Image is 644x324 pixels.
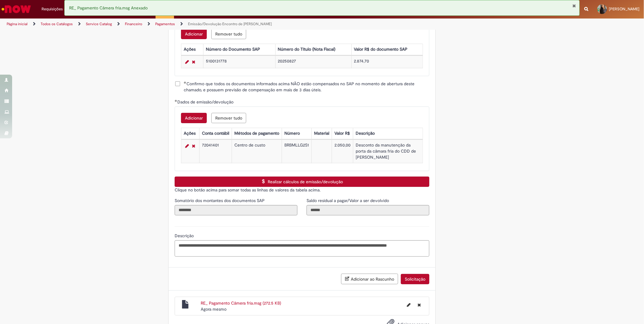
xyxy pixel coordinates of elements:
button: Add a row for Dados de emissão/devolução [181,113,207,123]
label: Somente leitura - Saldo residual a pagar/Valor a ser devolvido [307,197,390,204]
th: Ações [181,44,203,55]
th: Número do Documento SAP [203,44,275,55]
th: Ações [181,128,199,139]
textarea: Descrição [175,240,429,257]
td: 20250827 [275,56,351,68]
a: Remover linha 1 [190,142,197,150]
ul: Trilhas de página [5,19,425,30]
span: 3 [64,7,69,12]
button: Add a row for Informações do(s) documento(s) a ser(em) abatido(s) [181,29,207,39]
input: Somatório dos montantes dos documentos SAP [175,205,297,215]
td: 2.050,00 [332,140,353,163]
th: Valor R$ [332,128,353,139]
button: Editar nome de arquivo RE_ Pagamento Câmera fria.msg [403,300,414,310]
th: Material [311,128,332,139]
a: Service Catalog [86,22,112,26]
span: Requisições [42,6,63,12]
th: Descrição [353,128,423,139]
button: Remove all rows for Informações do(s) documento(s) a ser(em) abatido(s) [211,29,246,39]
span: Descrição [175,233,195,238]
button: Excluir RE_ Pagamento Câmera fria.msg [414,300,424,310]
button: Fechar Notificação [572,3,576,8]
span: Confirmo que todos os documentos informados acima NÃO estão compensados no SAP no momento de aber... [184,81,429,93]
span: RE_ Pagamento Câmera fria.msg Anexado [69,5,148,11]
p: Clique no botão acima para somar todas as linhas de valores da tabela acima. [175,187,429,193]
a: RE_ Pagamento Câmera fria.msg (272.5 KB) [201,300,281,306]
td: Desconto da manutenção da porta da câmara fria do CDD de [PERSON_NAME] [353,140,423,163]
a: Editar Linha 1 [184,58,190,66]
span: Dados de emissão/devolução [177,99,235,105]
td: BRBMLLG2S1 [282,140,311,163]
a: Remover linha 1 [190,58,197,66]
th: Métodos de pagamento [232,128,282,139]
th: Valor R$ do documento SAP [351,44,423,55]
label: Somente leitura - Somatório dos montantes dos documentos SAP [175,197,266,204]
td: 72041401 [199,140,232,163]
a: Pagamentos [155,22,175,26]
button: Solicitação [401,274,429,284]
button: Realizar cálculos de emissão/devolução [175,177,429,187]
a: Emissão/Devolução Encontro de [PERSON_NAME] [188,22,272,26]
td: 2.874,70 [351,56,423,68]
img: ServiceNow [1,3,32,15]
span: Obrigatório Preenchido [175,100,177,102]
th: Conta contábil [199,128,232,139]
input: Saldo residual a pagar/Valor a ser devolvido [307,205,429,215]
th: Número [282,128,311,139]
button: Adicionar ao Rascunho [341,274,398,284]
td: Centro de custo [232,140,282,163]
span: Obrigatório Preenchido [184,81,186,84]
a: Editar Linha 1 [184,142,190,150]
span: Agora mesmo [201,306,226,312]
span: [PERSON_NAME] [609,6,639,12]
th: Número do Título (Nota Fiscal) [275,44,351,55]
a: Financeiro [125,22,142,26]
button: Remove all rows for Dados de emissão/devolução [211,113,246,123]
a: Página inicial [7,22,28,26]
time: 01/10/2025 10:46:06 [201,306,226,312]
a: Todos os Catálogos [41,22,73,26]
td: 5100131778 [203,56,275,68]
